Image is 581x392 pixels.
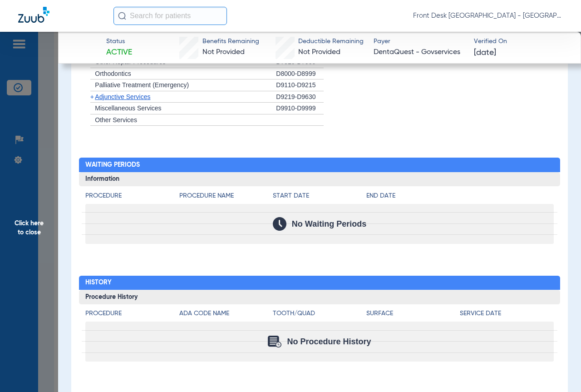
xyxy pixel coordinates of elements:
[95,116,137,124] span: Other Services
[276,103,324,114] div: D9910-D9999
[273,191,366,204] app-breakdown-title: Start Date
[202,49,245,56] span: Not Provided
[79,172,560,187] h3: Information
[374,47,466,58] span: DentaQuest - Govservices
[18,7,49,23] img: Zuub Logo
[179,309,273,322] app-breakdown-title: ADA Code Name
[79,290,560,304] h3: Procedure History
[95,104,161,112] span: Miscellaneous Services
[95,70,131,77] span: Orthodontics
[287,337,371,346] span: No Procedure History
[298,37,364,46] span: Deductible Remaining
[536,348,581,392] iframe: Chat Widget
[276,68,324,80] div: D8000-D8999
[268,336,281,347] img: Calendar
[79,158,560,172] h2: Waiting Periods
[460,309,553,322] app-breakdown-title: Service Date
[366,191,554,204] app-breakdown-title: End Date
[179,309,273,318] h4: ADA Code Name
[106,37,132,46] span: Status
[179,191,273,204] app-breakdown-title: Procedure Name
[273,191,366,201] h4: Start Date
[95,93,150,100] span: Adjunctive Services
[273,217,286,231] img: Calendar
[106,47,132,58] span: Active
[118,12,126,20] img: Search Icon
[90,93,94,100] span: +
[366,191,554,201] h4: End Date
[95,58,166,65] span: Other Repair Procedures
[85,191,179,204] app-breakdown-title: Procedure
[113,7,227,25] input: Search for patients
[460,309,553,318] h4: Service Date
[79,276,560,290] h2: History
[85,191,179,201] h4: Procedure
[474,37,566,46] span: Verified On
[413,11,563,20] span: Front Desk [GEOGRAPHIC_DATA] - [GEOGRAPHIC_DATA] | My Community Dental Centers
[298,49,340,56] span: Not Provided
[202,37,259,46] span: Benefits Remaining
[366,309,460,322] app-breakdown-title: Surface
[273,309,366,318] h4: Tooth/Quad
[366,309,460,318] h4: Surface
[95,81,189,89] span: Palliative Treatment (Emergency)
[474,47,496,59] span: [DATE]
[273,309,366,322] app-breakdown-title: Tooth/Quad
[292,219,366,228] span: No Waiting Periods
[179,191,273,201] h4: Procedure Name
[276,79,324,91] div: D9110-D9215
[85,309,179,322] app-breakdown-title: Procedure
[374,37,466,46] span: Payer
[85,309,179,318] h4: Procedure
[276,91,324,103] div: D9219-D9630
